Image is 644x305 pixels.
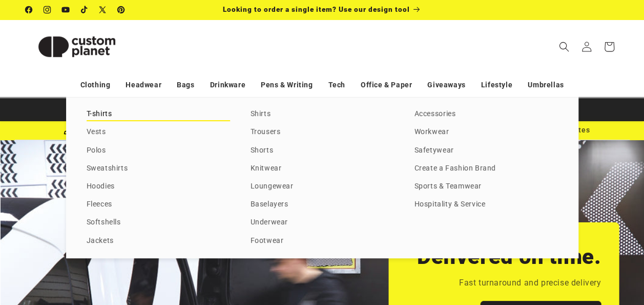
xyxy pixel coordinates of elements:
a: Drinkware [210,76,245,94]
h2: Delivered on time. [417,243,601,271]
a: Softshells [87,216,230,230]
a: Create a Fashion Brand [414,162,558,176]
a: Baselayers [251,198,394,212]
img: Custom Planet [26,24,128,70]
a: Polos [87,144,230,158]
a: Jackets [87,234,230,248]
a: Sweatshirts [87,162,230,176]
a: Pens & Writing [261,76,313,94]
a: Umbrellas [528,76,564,94]
a: Headwear [126,76,161,94]
a: Underwear [251,216,394,230]
a: Bags [177,76,194,94]
a: Knitwear [251,162,394,176]
a: Hospitality & Service [414,198,558,212]
a: Tech [328,76,345,94]
a: Shirts [251,107,394,121]
a: Fleeces [87,198,230,212]
a: Vests [87,125,230,139]
a: Giveaways [427,76,465,94]
a: Workwear [414,125,558,139]
a: Accessories [414,107,558,121]
a: Shorts [251,144,394,158]
a: Trousers [251,125,394,139]
a: Sports & Teamwear [414,180,558,194]
a: Clothing [80,76,111,94]
a: T-shirts [87,107,230,121]
a: Custom Planet [22,20,132,73]
a: Office & Paper [361,76,412,94]
summary: Search [553,35,575,58]
a: Hoodies [87,180,230,194]
a: Footwear [251,234,394,248]
span: Looking to order a single item? Use our design tool [222,5,409,13]
a: Loungewear [251,180,394,194]
a: Lifestyle [481,76,512,94]
a: Safetywear [414,144,558,158]
p: Fast turnaround and precise delivery [459,276,601,291]
iframe: Chat Widget [473,194,644,305]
